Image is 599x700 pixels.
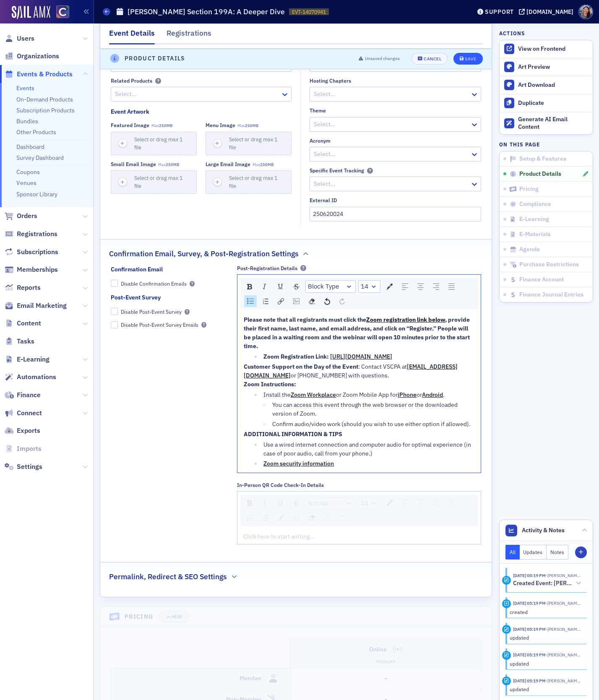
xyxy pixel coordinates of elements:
div: View on Frontend [518,45,589,53]
div: rdw-inline-control [242,280,304,293]
div: rdw-image-control [289,512,304,524]
span: Events & Products [17,70,73,79]
button: All [505,545,520,559]
input: Disable Post-Event Survey Emails [111,321,118,329]
span: Block Type [308,282,339,291]
span: 250MB [159,123,172,128]
span: Connect [17,409,42,418]
div: rdw-block-control [304,280,357,293]
span: Registrations [17,229,57,239]
input: Disable Post-Event Survey [111,308,118,315]
a: Exports [5,426,40,435]
h4: Product Details [125,54,185,63]
span: Users [17,34,34,43]
span: Tiffany Carson [546,652,581,658]
span: Orders [17,211,37,221]
div: Remove [306,512,318,524]
div: External ID [310,197,337,203]
div: Theme [310,107,326,114]
span: Install the [263,391,291,398]
a: Art Download [500,76,593,94]
div: Ordered [260,512,271,523]
a: Email Marketing [5,301,67,310]
time: 10/8/2025 05:19 PM [513,626,546,632]
a: Subscription Products [16,107,75,114]
a: E-Learning [5,355,49,364]
a: Zoom registration link below [366,316,445,323]
span: Activity & Notes [522,526,565,535]
button: Select or drag max 1 file [206,170,292,194]
span: Zoom security information [263,460,334,467]
a: Block Type [306,281,355,292]
a: Reports [5,283,41,292]
div: Post-Registration Details [237,265,297,271]
h4: Actions [499,29,525,37]
span: Max [253,162,273,167]
span: Zoom Registration Link: [263,353,329,360]
span: Profile [578,5,593,19]
div: rdw-textalign-control [397,280,459,293]
span: [URL][DOMAIN_NAME] [330,353,392,360]
h1: [PERSON_NAME] Section 199A: A Deeper Dive [128,7,285,17]
div: rdw-toolbar [240,494,478,526]
div: Update [502,651,511,660]
span: Content [17,319,41,328]
div: rdw-color-picker [382,280,397,293]
span: Tiffany Carson [546,600,581,606]
div: Bold [244,281,255,292]
td: - [291,668,481,689]
span: Subscriptions [17,247,58,257]
span: Imports [17,444,42,453]
span: EVT-14070941 [292,8,326,16]
div: Activity [502,576,511,585]
div: Event Artwork [111,107,149,116]
span: 14 [361,282,368,291]
span: Customer Support on the Day of the Event [244,363,358,370]
a: Connect [5,409,42,418]
span: Tiffany Carson [546,626,581,632]
span: 250MB [245,123,258,128]
span: Reports [17,283,41,292]
div: rdw-font-size-control [357,497,382,510]
a: Sponsor Library [16,190,57,198]
div: Undo [321,295,333,307]
span: Normal [308,499,329,508]
div: Event Details [109,28,155,44]
div: Registrations [167,28,211,43]
span: . [443,391,445,398]
div: Post-Event Survey [111,293,161,302]
span: Zoom Instructions: [244,380,296,388]
span: Exports [17,426,40,435]
span: iPhone [398,391,417,398]
div: rdw-list-control [242,512,273,524]
a: View on Frontend [500,40,593,58]
a: Venues [16,179,36,187]
div: Cancel [424,57,441,61]
span: Finance Journal Entries [519,291,583,299]
a: Coupons [16,168,40,176]
div: Disable Post-Event Survey [121,308,182,315]
button: Updates [520,545,547,559]
span: 250MB [260,162,273,167]
a: Survey Dashboard [16,154,64,161]
div: Disable Post-Event Survey Emails [121,321,198,328]
h4: Pricing [125,612,154,621]
a: Settings [5,462,42,471]
div: Redo [336,295,348,307]
div: Update [502,625,511,634]
div: rdw-dropdown [358,280,380,293]
div: Save [465,57,476,61]
a: Art Preview [500,58,593,76]
div: rdw-editor [244,315,475,468]
div: Generate AI Email Content [518,116,589,130]
div: Strikethrough [290,497,302,509]
span: : Contact VSCPA at [358,363,407,370]
div: rdw-toolbar [240,278,478,310]
span: Tiffany Carson [546,572,581,578]
a: Zoom Workplace [291,391,336,398]
span: Automations [17,372,56,382]
span: Unsaved changes [365,55,400,62]
div: Acronym [310,138,331,144]
span: Agenda [519,246,540,253]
